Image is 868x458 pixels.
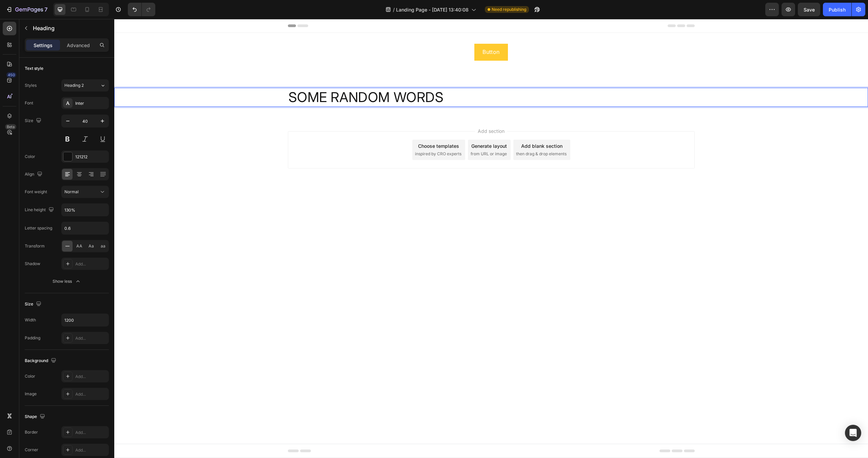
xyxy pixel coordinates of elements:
div: Add... [75,374,107,380]
iframe: Design area [114,19,868,458]
div: Choose templates [304,123,345,131]
div: Styles [25,82,37,88]
button: Show less [25,275,109,287]
div: Publish [829,6,846,13]
p: 7 [44,5,47,14]
div: Size [25,300,43,309]
p: Settings [34,42,53,49]
div: Corner [25,447,38,453]
button: 7 [3,3,51,16]
h2: Rich Text Editor. Editing area: main [174,69,580,88]
span: Normal [64,189,79,194]
p: Advanced [67,42,90,49]
div: Generate layout [357,123,393,131]
span: / [393,6,395,13]
div: Shadow [25,261,40,267]
button: Publish [823,3,851,16]
div: Color [25,154,35,160]
div: Add... [75,391,107,397]
div: Add... [75,335,107,341]
div: Add... [75,261,107,267]
div: Line height [25,205,55,215]
input: Auto [62,222,108,234]
div: Padding [25,335,40,341]
div: Letter spacing [25,225,52,231]
div: Beta [5,124,16,130]
div: Open Intercom Messenger [845,425,861,441]
div: Align [25,170,44,179]
span: Save [804,7,815,13]
div: Font [25,100,33,106]
div: 450 [6,72,16,78]
div: Inter [75,100,107,106]
span: aa [101,243,105,249]
div: Color [25,373,35,379]
span: Add section [361,108,393,116]
p: Button [368,29,385,38]
span: AA [76,243,82,249]
button: Heading 2 [61,79,109,92]
div: Show less [53,278,81,285]
p: SOME RANDOM WORDS [174,69,580,87]
div: Add blank section [407,123,448,131]
span: Heading 2 [64,82,84,88]
div: Shape [25,412,46,421]
input: Auto [62,204,108,216]
input: Auto [62,314,108,326]
div: Image [25,391,37,397]
button: Normal [61,186,109,198]
button: Save [798,3,820,16]
div: Size [25,116,43,125]
div: Font weight [25,189,47,195]
a: Button [360,25,393,42]
div: 121212 [75,154,107,160]
div: Border [25,429,38,435]
span: Need republishing [492,6,526,13]
div: Add... [75,430,107,436]
span: from URL or image [356,132,393,138]
span: Aa [88,243,94,249]
div: Text style [25,65,43,72]
span: inspired by CRO experts [301,132,347,138]
p: Heading [33,24,106,32]
div: Undo/Redo [128,3,155,16]
span: Landing Page - [DATE] 13:40:08 [396,6,469,13]
div: Transform [25,243,45,249]
span: then drag & drop elements [402,132,452,138]
div: Width [25,317,36,323]
div: Background [25,356,58,365]
div: Add... [75,447,107,453]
